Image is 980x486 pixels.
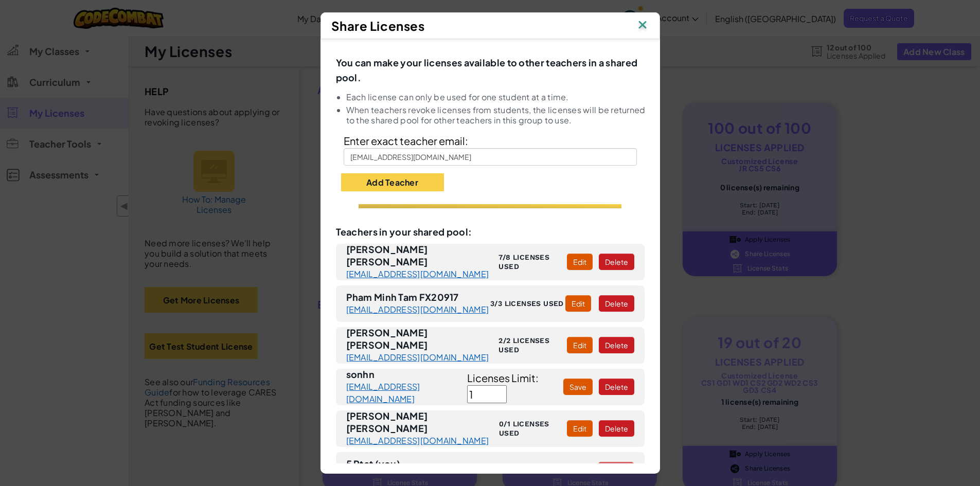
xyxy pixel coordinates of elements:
span: sonhn [346,368,468,381]
span: You can make your licenses available to other teachers in a shared pool. [336,57,638,83]
button: Delete [599,295,634,312]
a: [EMAIL_ADDRESS][DOMAIN_NAME] [346,268,499,280]
span: Enter exact teacher email: [344,134,468,147]
button: Add Teacher [341,173,444,191]
a: [EMAIL_ADDRESS][DOMAIN_NAME] [346,381,468,405]
li: Each license can only be used for one student at a time. [346,92,655,102]
span: Pham Minh Tam FX20917 [346,291,489,303]
a: [EMAIL_ADDRESS][DOMAIN_NAME] [346,351,499,364]
button: Edit [567,337,593,353]
button: Delete [599,420,634,437]
span: Teachers in your shared pool: [336,226,472,238]
span: [PERSON_NAME] [PERSON_NAME] [346,410,500,435]
button: Delete [599,379,634,395]
span: 7/8 licenses used [498,253,566,271]
a: [EMAIL_ADDRESS][DOMAIN_NAME] [346,303,489,316]
span: 2/2 licenses used [498,336,566,354]
button: Edit [567,420,593,437]
a: [EMAIL_ADDRESS][DOMAIN_NAME] [346,435,500,447]
span: 0/1 licenses used [499,419,566,438]
span: [PERSON_NAME] [PERSON_NAME] [346,243,499,268]
button: Edit [567,254,593,270]
button: Delete [599,337,634,353]
button: Edit [565,295,591,312]
span: [PERSON_NAME] [PERSON_NAME] [346,327,499,351]
li: When teachers revoke licenses from students, the licenses will be returned to the shared pool for... [346,105,655,125]
button: Delete [599,254,634,270]
button: Save [563,379,593,395]
span: 5 Ptct (you) [346,458,489,470]
span: Licenses Limit: [467,371,539,384]
span: 3/3 licenses used [490,299,564,308]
